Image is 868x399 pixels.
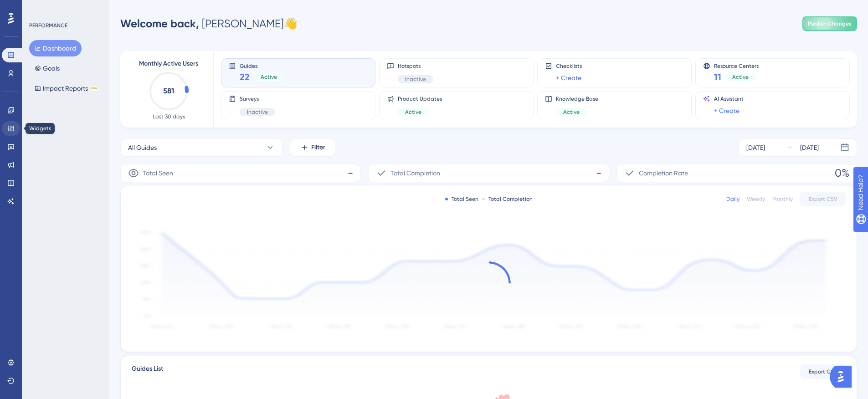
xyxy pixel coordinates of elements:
div: PERFORMANCE [29,22,67,29]
span: Active [732,73,749,81]
button: Filter [290,138,335,157]
span: Active [261,73,277,81]
span: Active [563,108,580,116]
span: 0% [835,166,849,180]
span: Resource Centers [714,62,759,69]
span: - [596,166,601,180]
span: Guides [240,62,284,69]
span: Active [405,108,421,116]
span: Filter [311,142,325,153]
text: 581 [163,87,174,95]
span: Inactive [247,108,268,116]
div: [DATE] [746,142,765,153]
div: Total Completion [482,195,533,203]
button: Dashboard [29,40,82,56]
span: Total Seen [143,168,173,179]
span: Hotspots [398,62,433,70]
span: - [348,166,353,180]
button: All Guides [120,138,282,157]
div: Monthly [772,195,793,203]
div: Daily [726,195,740,203]
span: 11 [714,71,721,83]
span: Export CSV [809,368,837,375]
div: BETA [90,86,98,91]
span: All Guides [128,142,157,153]
iframe: UserGuiding AI Assistant Launcher [830,363,857,390]
span: Last 30 days [153,113,185,120]
a: + Create [556,72,581,83]
span: AI Assistant [714,95,744,102]
span: 22 [240,71,250,83]
span: Knowledge Base [556,95,598,102]
span: Product Updates [398,95,442,102]
span: Export CSV [809,195,837,203]
span: Welcome back, [120,17,199,30]
div: [PERSON_NAME] 👋 [120,16,298,31]
span: Total Completion [390,168,440,179]
span: Need Help? [21,2,57,13]
span: Guides List [132,363,163,380]
div: Weekly [747,195,765,203]
span: Surveys [240,95,275,102]
span: Checklists [556,62,582,70]
div: Total Seen [445,195,478,203]
span: Inactive [405,76,426,83]
span: Monthly Active Users [139,58,198,69]
button: Impact ReportsBETA [29,80,103,97]
button: Export CSV [800,364,846,379]
button: Goals [29,60,65,77]
a: + Create [714,105,740,116]
div: [DATE] [800,142,819,153]
button: Export CSV [800,192,846,206]
span: Publish Changes [808,20,852,27]
button: Publish Changes [802,16,857,31]
span: Completion Rate [639,168,688,179]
